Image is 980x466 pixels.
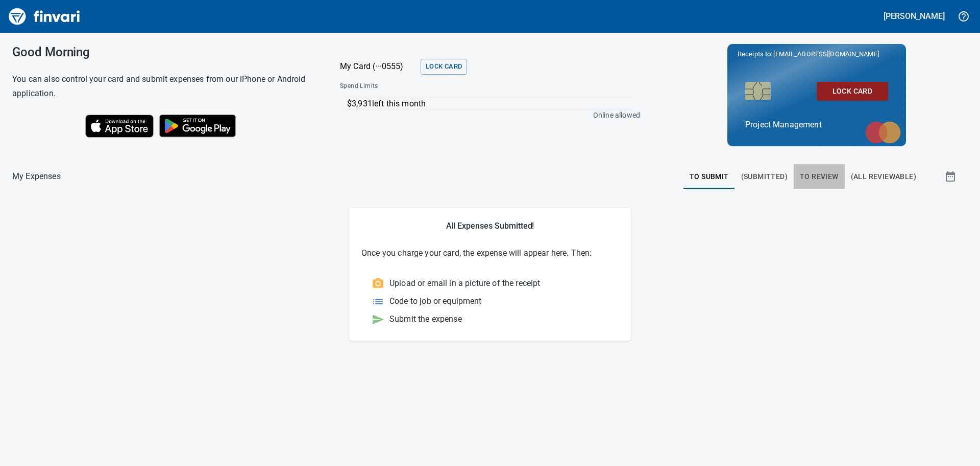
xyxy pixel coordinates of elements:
[12,170,61,183] nav: breadcrumb
[745,119,888,131] p: Project Management
[860,116,906,149] img: mastercard.svg
[426,61,462,73] span: Lock Card
[154,109,241,143] img: Get it on Google Play
[690,170,729,183] span: To Submit
[421,59,467,75] button: Lock Card
[85,115,154,138] img: Download on the App Store
[825,85,880,98] span: Lock Card
[800,170,839,183] span: To Review
[738,49,896,59] p: Receipts to:
[884,11,945,21] h5: [PERSON_NAME]
[741,170,788,183] span: (Submitted)
[361,247,619,259] p: Once you charge your card, the expense will appear here. Then:
[12,45,314,59] h3: Good Morning
[817,82,888,101] button: Lock Card
[340,60,416,73] p: My Card (···0555)
[389,277,540,290] p: Upload or email in a picture of the receipt
[6,4,83,29] img: Finvari
[389,313,462,325] p: Submit the expense
[340,81,508,92] span: Spend Limits
[772,49,879,59] span: [EMAIL_ADDRESS][DOMAIN_NAME]
[12,170,61,183] p: My Expenses
[851,170,916,183] span: (All Reviewable)
[332,110,640,120] p: Online allowed
[12,72,314,101] h6: You can also control your card and submit expenses from our iPhone or Android application.
[389,295,482,307] p: Code to job or equipment
[347,98,635,110] p: $3,931 left this month
[935,164,968,189] button: Show transactions within a particular date range
[881,8,947,24] button: [PERSON_NAME]
[361,220,619,231] h5: All Expenses Submitted!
